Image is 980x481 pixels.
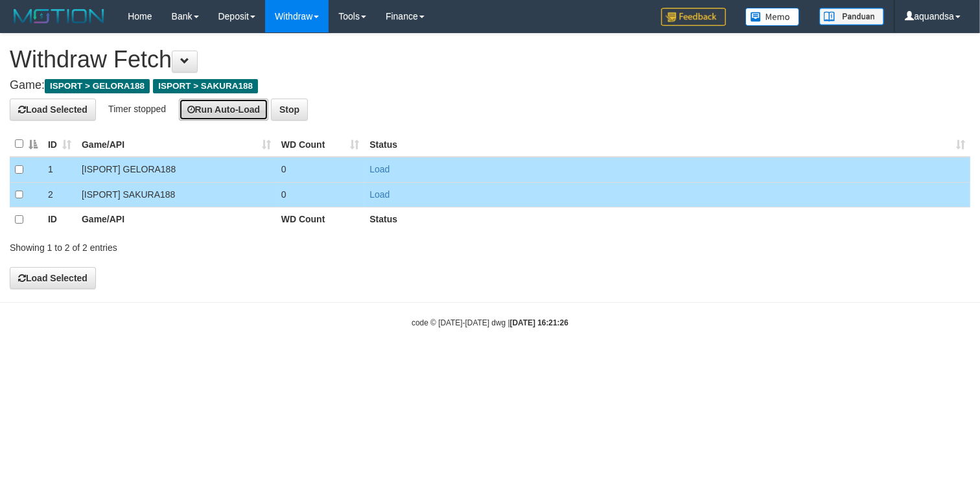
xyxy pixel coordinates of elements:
h4: Game: [10,79,970,92]
a: Load [369,189,390,200]
td: 1 [43,157,76,182]
img: MOTION_logo.png [10,6,108,26]
button: Load Selected [10,99,96,121]
span: ISPORT > SAKURA188 [153,79,258,93]
img: panduan.png [819,8,884,25]
small: code © [DATE]-[DATE] dwg | [412,318,568,327]
span: Timer stopped [108,103,166,113]
th: WD Count [276,207,365,232]
span: ISPORT > GELORA188 [45,79,150,93]
div: Showing 1 to 2 of 2 entries [10,236,399,254]
a: Load [369,164,390,174]
img: Button%20Memo.svg [745,8,800,26]
button: Run Auto-Load [179,99,269,121]
th: Status: activate to sort column ascending [364,132,970,157]
th: Game/API: activate to sort column ascending [76,132,276,157]
img: Feedback.jpg [661,8,726,26]
th: WD Count: activate to sort column ascending [276,132,365,157]
button: Stop [271,99,308,121]
td: [ISPORT] SAKURA188 [76,182,276,207]
th: ID [43,207,76,232]
h1: Withdraw Fetch [10,47,970,73]
span: 0 [281,189,286,200]
th: ID: activate to sort column ascending [43,132,76,157]
td: 2 [43,182,76,207]
button: Load Selected [10,267,96,289]
td: [ISPORT] GELORA188 [76,157,276,182]
th: Status [364,207,970,232]
strong: [DATE] 16:21:26 [510,318,568,327]
th: Game/API [76,207,276,232]
span: 0 [281,164,286,174]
